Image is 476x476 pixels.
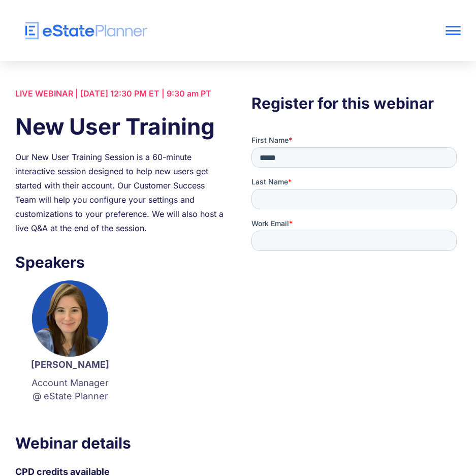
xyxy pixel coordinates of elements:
[15,22,372,40] a: home
[30,408,110,421] p: ‍
[251,91,461,115] h3: Register for this webinar
[15,111,225,142] h1: New User Training
[30,376,110,403] p: Account Manager @ eState Planner
[31,359,109,370] strong: [PERSON_NAME]
[251,135,461,266] iframe: Form 0
[15,250,225,274] h3: Speakers
[15,431,225,455] h3: Webinar details
[15,86,225,101] div: LIVE WEBINAR | [DATE] 12:30 PM ET | 9:30 am PT
[15,150,225,235] div: Our New User Training Session is a 60-minute interactive session designed to help new users get s...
